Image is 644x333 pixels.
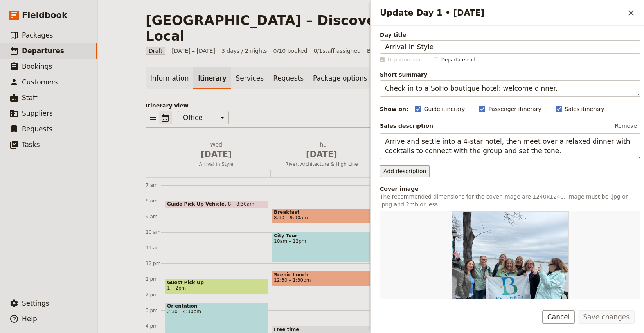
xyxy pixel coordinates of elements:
div: Guest Pick Up1 – 2pm [165,279,268,294]
a: Requests [268,67,308,89]
h1: [GEOGRAPHIC_DATA] – Discover the Melting Pot like a Local [146,13,578,44]
button: Wed [DATE]Arrival in Style [165,141,270,170]
span: Departure start [388,57,424,63]
div: 8 am [146,198,165,204]
span: Based on the package: [367,47,520,55]
div: City Tour10am – 12pm [272,232,375,263]
p: The recommended dimensions for the cover image are 1240x1240. Image must be .jpg or .png and 2mb ... [380,193,640,208]
label: Sales description [380,122,433,130]
div: Orientation2:30 – 4:30pm [165,302,268,333]
div: Show on: [380,105,408,113]
span: 8:30 – 9:30am [274,215,308,220]
textarea: Short summary [380,80,640,97]
span: Day title [380,31,640,39]
h2: Wed [168,141,264,160]
img: https://d33jgr8dhgav85.cloudfront.net/5fbf41b41c00dd19b4789d93/68c1e2599cf246aeb5e201cc?Expires=1... [452,211,569,329]
span: Breakfast [274,209,373,215]
span: Requests [22,125,52,133]
div: 10 am [146,229,165,235]
div: 2 pm [146,292,165,298]
span: Help [22,315,37,323]
span: 0/10 booked [273,47,308,55]
button: Add description [380,165,430,177]
button: List view [146,111,159,124]
h2: Update Day 1 • [DATE] [380,7,624,19]
span: [DATE] [273,149,369,160]
span: Settings [22,299,49,307]
div: 9 am [146,213,165,220]
button: Save changes [578,310,635,324]
button: Close drawer [624,6,638,20]
span: River, Architecture & High Line [270,161,372,167]
span: [DATE] – [DATE] [172,47,215,55]
span: Scenic Lunch [274,272,373,277]
div: 1 pm [146,276,165,282]
a: Package options [308,67,372,89]
span: Guest Pick Up [167,280,266,285]
span: Guide itinerary [424,105,465,113]
a: Services [231,67,269,89]
button: Thu [DATE]River, Architecture & High Line [270,141,376,170]
span: 1 – 2pm [167,285,186,291]
textarea: Arrive and settle into a 4-star hotel, then meet over a relaxed dinner with cocktails to connect ... [380,133,640,159]
span: Packages [22,31,53,39]
span: Departures [22,47,64,55]
div: Cover image [380,185,640,193]
span: Short summary [380,71,640,79]
span: Guide Pick Up Vehicle [167,201,228,207]
span: Suppliers [22,109,53,117]
span: Tasks [22,141,40,149]
span: Staff [22,94,38,102]
input: Day title [380,40,640,54]
a: Itinerary [193,67,231,89]
h2: Thu [273,141,369,160]
button: Cancel [542,310,575,324]
span: City Tour [274,233,373,238]
button: Remove [611,120,640,132]
div: 12 pm [146,260,165,267]
span: 2:30 – 4:30pm [167,309,266,314]
div: 3 pm [146,307,165,313]
div: Guide Pick Up Vehicle8 – 8:30am [165,201,268,208]
span: Draft [146,47,165,55]
span: 8 – 8:30am [228,201,254,207]
span: Free time [274,327,373,332]
span: Passenger itinerary [488,105,541,113]
a: Information [146,67,193,89]
span: Customers [22,78,58,86]
span: 0 / 1 staff assigned [314,47,361,55]
span: Departure end [441,57,475,63]
div: Scenic Lunch12:30 – 1:30pm [272,271,375,286]
span: 3 days / 2 nights [221,47,267,55]
span: 10am – 12pm [274,238,373,244]
span: Arrival in Style [165,161,267,167]
div: 4 pm [146,323,165,329]
div: Breakfast8:30 – 9:30am [272,208,375,224]
span: 12:30 – 1:30pm [274,277,311,283]
span: Fieldbook [22,9,67,21]
div: 11 am [146,245,165,251]
span: Bookings [22,63,52,70]
div: 7 am [146,182,165,188]
button: Calendar view [159,111,172,124]
span: Sales itinerary [565,105,604,113]
span: Orientation [167,303,266,309]
span: [DATE] [168,149,264,160]
p: Itinerary view [146,102,596,109]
